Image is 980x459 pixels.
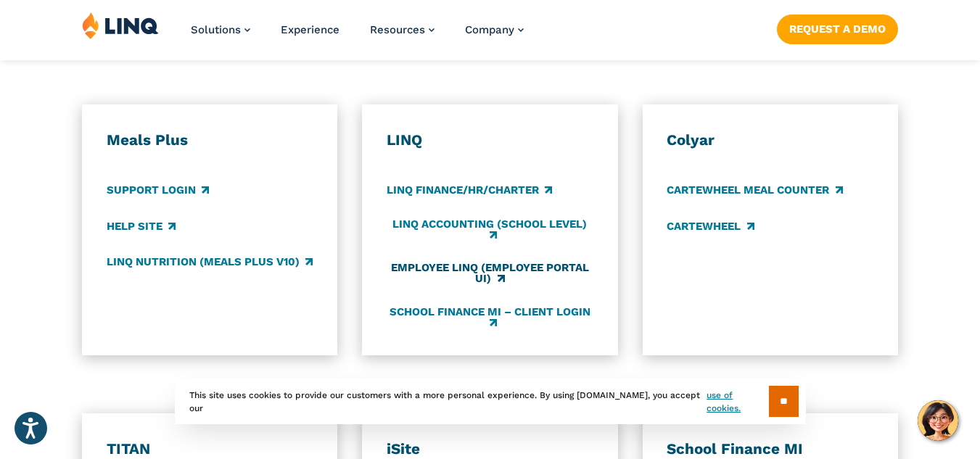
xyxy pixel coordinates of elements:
a: Support Login [107,183,209,199]
a: use of cookies. [707,389,768,415]
a: School Finance MI – Client Login [387,305,593,329]
a: LINQ Finance/HR/Charter [387,183,552,199]
a: Employee LINQ (Employee Portal UI) [387,262,593,286]
h3: LINQ [387,131,593,149]
h3: Colyar [667,131,873,149]
span: Solutions [191,23,241,36]
h3: iSite [387,439,593,458]
h3: Meals Plus [107,131,313,149]
a: LINQ Nutrition (Meals Plus v10) [107,254,313,270]
a: Resources [370,23,435,36]
a: Experience [281,23,339,36]
a: CARTEWHEEL Meal Counter [667,183,842,199]
nav: Button Navigation [777,12,898,44]
h3: TITAN [107,439,313,458]
a: LINQ Accounting (school level) [387,218,593,242]
span: Company [465,23,514,36]
h3: School Finance MI [667,439,873,458]
a: Solutions [191,23,250,36]
div: This site uses cookies to provide our customers with a more personal experience. By using [DOMAIN... [175,379,806,424]
a: Company [465,23,524,36]
a: CARTEWHEEL [667,218,754,234]
nav: Primary Navigation [191,12,524,59]
button: Hello, have a question? Let’s chat. [918,400,958,441]
img: LINQ | K‑12 Software [82,12,159,39]
a: Request a Demo [777,15,898,44]
span: Resources [370,23,425,36]
a: Help Site [107,218,176,234]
